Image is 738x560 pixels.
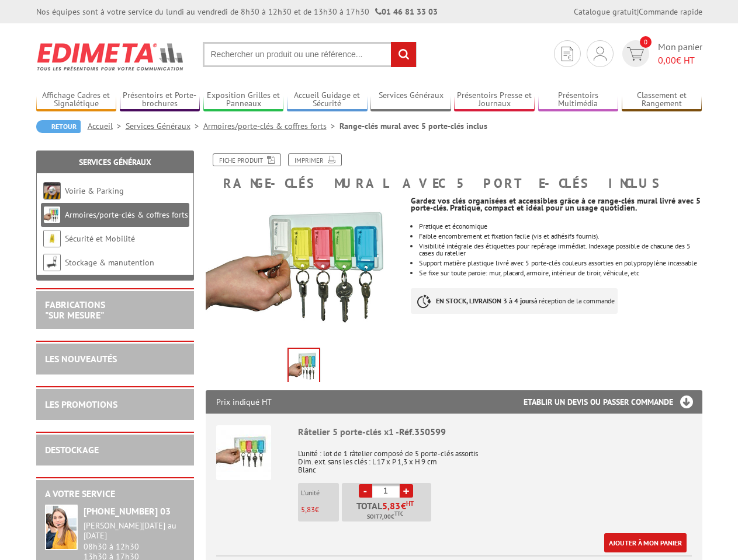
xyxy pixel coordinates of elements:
input: rechercher [391,42,416,67]
img: devis rapide [627,47,644,61]
a: LES PROMOTIONS [45,398,117,410]
a: Voirie & Parking [65,185,124,196]
img: Voirie & Parking [43,182,61,199]
img: widget-service.jpg [45,505,78,550]
div: Nos équipes sont à votre service du lundi au vendredi de 8h30 à 12h30 et de 13h30 à 17h30 [36,6,438,17]
p: Prix indiqué HT [216,390,272,414]
a: Services Généraux [79,157,151,167]
img: porte_cles_350599.jpg [289,349,319,385]
a: Fiche produit [213,153,281,166]
span: 0 [640,36,652,48]
p: Total [345,501,431,521]
p: L'unité : lot de 1 râtelier composé de 5 porte-clés assortis Dim. ext. sans les clés : L 17 x P 1... [298,442,692,474]
strong: 01 46 81 33 03 [375,6,438,17]
div: | [574,6,702,17]
img: devis rapide [562,47,573,61]
div: [PERSON_NAME][DATE] au [DATE] [84,521,185,541]
li: Range-clés mural avec 5 porte-clés inclus [339,120,487,132]
a: Exposition Grilles et Panneaux [203,90,284,110]
input: Rechercher un produit ou une référence... [203,42,417,67]
span: 7,00 [379,512,391,521]
a: Services Généraux [126,121,203,131]
div: Râtelier 5 porte-clés x1 - [298,425,692,439]
li: Visibilité intégrale des étiquettes pour repérage immédiat. Indexage possible de chacune des 5 ca... [419,243,702,257]
a: Présentoirs Multimédia [538,90,619,110]
img: Edimeta [36,35,185,78]
a: Classement et Rangement [622,90,702,110]
img: Armoires/porte-clés & coffres forts [43,206,61,223]
strong: Gardez vos clés organisées et accessibles grâce à ce range-clés mural livré avec 5 porte-clés. Pr... [411,195,701,213]
span: Mon panier [658,40,702,67]
li: Support matière plastique livré avec 5 porte-clés couleurs assorties en polypropylène incassable [419,260,702,267]
a: + [400,484,413,498]
a: Stockage & manutention [65,257,154,268]
a: Services Généraux [370,90,451,110]
img: Sécurité et Mobilité [43,230,61,247]
a: Catalogue gratuit [574,6,637,17]
sup: TTC [394,510,403,517]
a: devis rapide 0 Mon panier 0,00€ HT [619,40,702,67]
strong: EN STOCK, LIVRAISON 3 à 4 jours [436,296,534,305]
p: Se fixe sur toute paroie: mur, placard, armoire, intérieur de tiroir, véhicule, etc [419,269,702,276]
a: Présentoirs Presse et Journaux [454,90,535,110]
a: Accueil Guidage et Sécurité [287,90,368,110]
a: FABRICATIONS"Sur Mesure" [45,299,105,321]
h3: Etablir un devis ou passer commande [524,390,702,414]
a: DESTOCKAGE [45,444,99,456]
a: - [359,484,372,498]
span: € HT [658,54,702,67]
img: Stockage & manutention [43,254,61,271]
span: 5,83 [301,505,315,514]
p: à réception de la commande [411,288,618,314]
p: € [301,506,339,514]
a: Armoires/porte-clés & coffres forts [65,209,188,220]
img: Râtelier 5 porte-clés x1 [216,425,271,480]
a: Affichage Cadres et Signalétique [36,90,117,110]
span: € [401,501,406,510]
a: LES NOUVEAUTÉS [45,353,117,365]
a: Retour [36,120,81,133]
span: Soit € [367,512,403,521]
a: Présentoirs et Porte-brochures [120,90,200,110]
sup: HT [406,499,414,508]
a: Accueil [88,121,126,131]
li: Faible encombrement et fixation facile (vis et adhésifs fournis). [419,233,702,240]
p: L'unité [301,489,339,497]
span: 0,00 [658,54,676,66]
img: devis rapide [594,47,607,61]
strong: [PHONE_NUMBER] 03 [84,505,171,517]
img: porte_cles_350599.jpg [206,196,403,343]
a: Sécurité et Mobilité [65,233,135,244]
span: 5,83 [382,501,401,510]
h2: A votre service [45,489,185,499]
a: Commande rapide [639,6,702,17]
a: Armoires/porte-clés & coffres forts [203,121,339,131]
li: Pratique et économique [419,223,702,230]
a: Ajouter à mon panier [604,533,687,552]
a: Imprimer [288,153,342,166]
span: Réf.350599 [399,426,446,437]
